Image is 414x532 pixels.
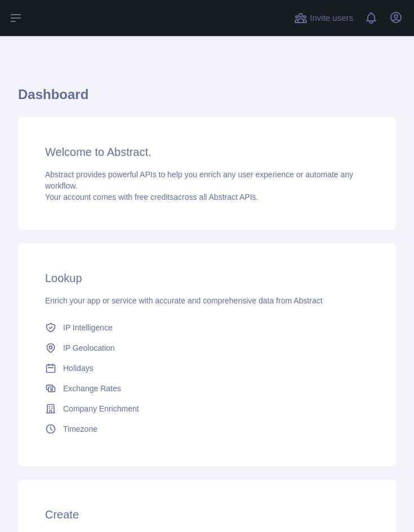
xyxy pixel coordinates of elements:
span: Your account comes with across all Abstract APIs. [45,193,258,202]
h3: Welcome to Abstract. [45,144,369,160]
a: Timezone [41,419,373,439]
h1: Dashboard [18,86,396,113]
a: IP Geolocation [41,338,373,358]
span: free credits [135,193,173,202]
a: IP Intelligence [41,318,373,338]
button: Invite users [292,9,355,27]
span: Timezone [63,423,97,435]
span: Enrich your app or service with accurate and comprehensive data from Abstract [45,296,323,305]
span: IP Geolocation [63,342,115,354]
span: Holidays [63,363,94,374]
span: Company Enrichment [63,403,139,414]
h3: Create [45,507,369,522]
a: Company Enrichment [41,399,373,419]
span: Invite users [310,12,353,25]
span: Exchange Rates [63,383,121,394]
a: Holidays [41,358,373,378]
h3: Lookup [45,270,369,286]
span: Abstract provides powerful APIs to help you enrich any user experience or automate any workflow. [45,170,353,190]
a: Exchange Rates [41,378,373,399]
span: IP Intelligence [63,322,113,333]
